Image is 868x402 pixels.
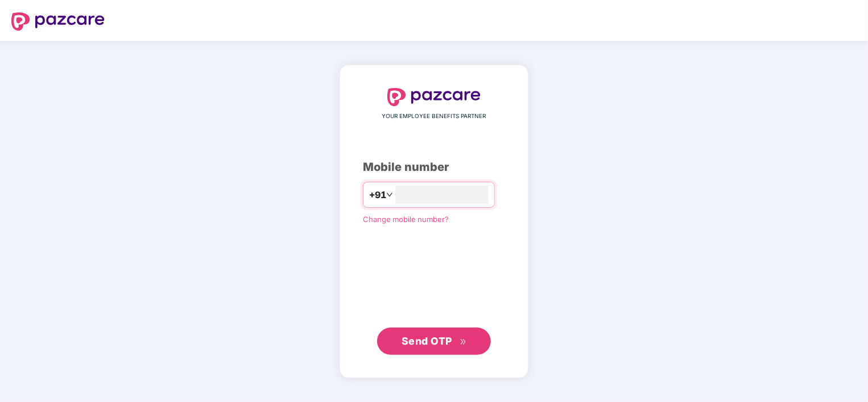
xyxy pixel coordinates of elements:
[377,328,491,355] button: Send OTPdouble-right
[363,215,449,224] a: Change mobile number?
[386,191,393,198] span: down
[382,112,486,121] span: YOUR EMPLOYEE BENEFITS PARTNER
[387,88,481,106] img: logo
[402,335,452,347] span: Send OTP
[11,12,105,31] img: logo
[369,188,386,202] span: +91
[363,158,505,176] div: Mobile number
[460,338,467,346] span: double-right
